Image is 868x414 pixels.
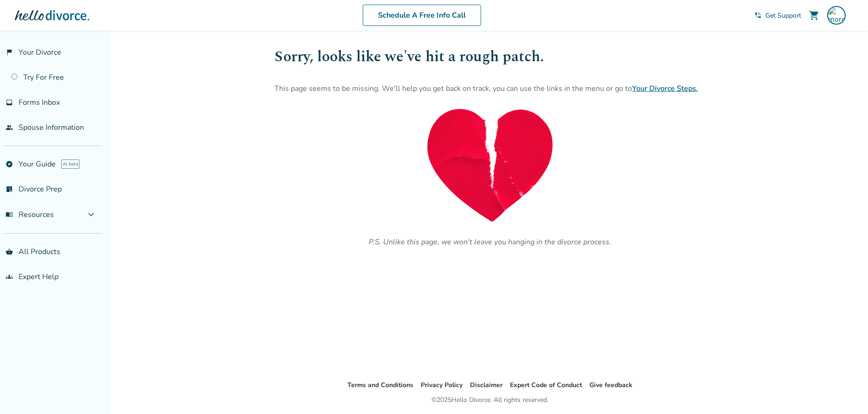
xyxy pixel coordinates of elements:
[274,83,705,94] p: This page seems to be missing. We'll help you get back on track, you can use the links in the men...
[809,10,820,21] span: shopping_cart
[765,11,801,20] span: Get Support
[431,395,548,406] div: © 2025 Hello Divorce. All rights reserved.
[589,380,633,391] li: Give feedback
[510,381,582,389] a: Expert Code of Conduct
[6,49,13,56] span: flag_2
[6,211,13,218] span: menu_book
[274,45,705,68] h1: Sorry, looks like we've hit a rough patch.
[632,83,698,94] a: Your Divorce Steps.
[363,5,481,26] a: Schedule A Free Info Call
[19,97,60,108] span: Forms Inbox
[6,248,13,255] span: shopping_basket
[6,160,13,168] span: explore
[347,381,413,389] a: Terms and Conditions
[754,11,801,20] a: phone_in_talkGet Support
[754,12,762,19] span: phone_in_talk
[423,109,557,222] img: 404
[61,159,79,169] span: AI beta
[470,380,503,391] li: Disclaimer
[85,209,97,220] span: expand_more
[6,124,13,131] span: people
[827,6,846,25] img: morganrusler@gmail.com
[6,99,13,106] span: inbox
[6,210,54,220] span: Resources
[6,185,13,193] span: list_alt_check
[274,236,705,248] p: P.S. Unlike this page, we won't leave you hanging in the divorce process.
[421,381,463,389] a: Privacy Policy
[6,273,13,280] span: groups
